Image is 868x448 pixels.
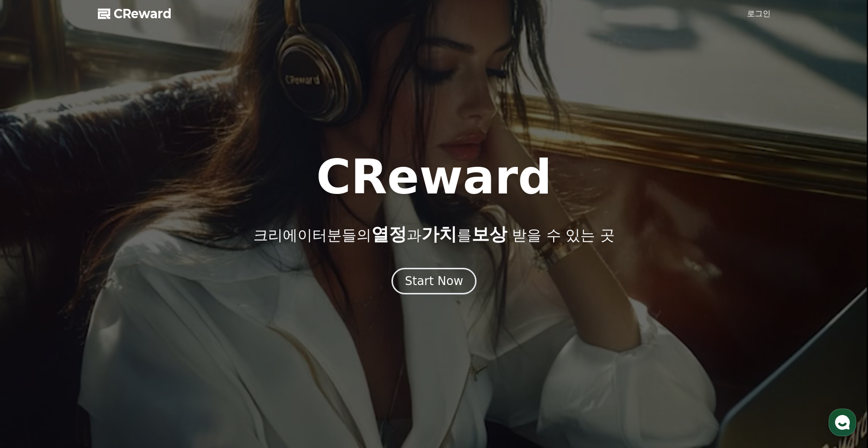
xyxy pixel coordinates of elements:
[421,224,457,244] span: 가치
[114,6,172,22] span: CReward
[472,224,507,244] span: 보상
[316,154,552,201] h1: CReward
[98,6,172,22] a: CReward
[391,278,477,287] a: Start Now
[253,224,614,244] p: 크리에이터분들의 과 를 받을 수 있는 곳
[391,268,477,294] button: Start Now
[747,8,771,20] a: 로그인
[405,273,463,289] div: Start Now
[371,224,407,244] span: 열정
